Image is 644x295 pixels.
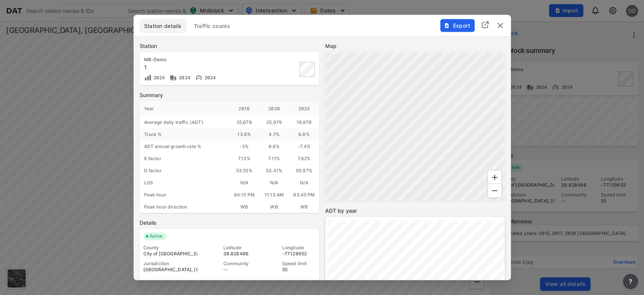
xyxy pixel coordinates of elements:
button: Export [440,19,475,32]
div: LOS [140,176,229,188]
div: 25,678 [229,116,259,128]
div: Community [223,260,257,266]
div: 4.7 % [259,128,289,140]
div: D factor [140,164,229,176]
div: Truck % [140,128,229,140]
div: [GEOGRAPHIC_DATA], [GEOGRAPHIC_DATA] [143,266,198,272]
img: full_screen.b7bf9a36.svg [481,20,490,29]
div: 7.62% [289,152,319,164]
div: 53.55% [229,164,259,176]
svg: Zoom Out [490,186,499,195]
div: WB [259,201,289,213]
div: 04:15 PM [229,188,259,201]
button: delete [496,21,505,30]
span: 2024 [177,74,191,80]
div: -77.129652 [282,250,315,256]
div: 2024 [289,101,319,116]
div: 38.828406 [223,250,257,256]
label: ADT by year [325,207,505,214]
div: 19,070 [289,116,319,128]
div: City of [GEOGRAPHIC_DATA] [143,250,198,256]
div: 2018 [229,101,259,116]
div: 11:15 AM [259,188,289,201]
div: 6.8 % [289,128,319,140]
div: -3 % [229,140,259,152]
div: WB [289,201,319,213]
div: Longitude [282,244,315,250]
svg: Zoom In [490,173,499,182]
div: Speed limit [282,260,315,266]
img: Vehicle speed [195,74,203,81]
div: Jurisdiction [143,260,198,266]
div: 59.97% [289,164,319,176]
div: Zoom Out [487,183,502,198]
span: 2024 [152,74,165,80]
span: Active [147,232,167,240]
span: Traffic counts [194,22,231,29]
div: -7.4 % [289,140,319,152]
div: basic tabs example [140,19,505,33]
span: ? [627,277,633,286]
div: ADT annual growth rate % [140,140,229,152]
div: Peak hour [140,188,229,201]
div: N/A [289,176,319,188]
label: Station [140,42,319,49]
span: Export [444,22,470,29]
div: 55 [282,266,315,272]
div: 03:45 PM [289,188,319,201]
img: close.efbf2170.svg [496,21,505,30]
img: Vehicle class [169,74,177,81]
div: Peak hour direction [140,201,229,213]
div: 7.13% [229,152,259,164]
span: 2024 [203,74,216,80]
div: Average daily traffic (ADT) [140,116,229,128]
div: Zoom In [487,170,502,184]
div: Year [140,101,229,116]
div: WB [229,201,259,213]
div: N/A [229,176,259,188]
div: Latitude [223,244,257,250]
img: File%20-%20Download.70cf71cd.svg [444,22,450,28]
div: 0.6 % [259,140,289,152]
button: more [623,274,638,289]
span: Station details [144,22,182,29]
label: Map [325,42,505,49]
div: County [143,244,198,250]
img: Volume count [144,74,152,81]
label: Details [140,219,319,226]
div: 13.6 % [229,128,259,140]
div: 53.41% [259,164,289,176]
div: 2020 [259,101,289,116]
div: 7.11% [259,152,289,164]
div: 25,979 [259,116,289,128]
div: MB-Demo [144,56,260,62]
div: N/A [259,176,289,188]
div: K factor [140,152,229,164]
div: 1 [144,63,260,71]
div: -- [223,266,257,272]
label: Summary [140,91,319,99]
